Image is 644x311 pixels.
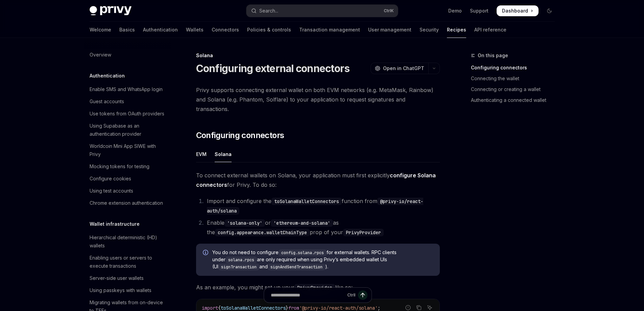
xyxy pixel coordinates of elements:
[84,185,171,197] a: Using test accounts
[471,84,560,95] a: Connecting or creating a wallet
[196,171,440,190] span: To connect external wallets on Solana, your application must first explicitly for Privy. To do so:
[343,229,384,236] code: PrivyProvider
[84,120,171,140] a: Using Supabase as an authentication provider
[84,284,171,296] a: Using passkeys with wallets
[368,22,411,38] a: User management
[215,229,310,236] code: config.appearance.walletChainType
[203,250,210,257] svg: Info
[383,65,424,72] span: Open in ChatGPT
[90,254,167,270] div: Enabling users or servers to execute transactions
[84,108,171,120] a: Use tokens from OAuth providers
[271,219,333,227] code: 'ethereum-and-solana'
[84,49,171,61] a: Overview
[502,7,528,14] span: Dashboard
[420,22,439,38] a: Security
[471,73,560,84] a: Connecting the wallet
[268,264,325,270] code: signAndSendTransaction
[196,146,207,162] div: EVM
[271,198,342,205] code: toSolanaWalletConnectors
[90,286,151,294] div: Using passkeys with wallets
[212,249,433,270] span: You do not need to configure for external wallets. RPC clients under are only required when using...
[259,7,278,15] div: Search...
[271,288,344,303] input: Ask a question...
[84,173,171,185] a: Configure cookies
[90,162,149,171] div: Mocking tokens for testing
[84,252,171,272] a: Enabling users or servers to execute transactions
[84,140,171,160] a: Worldcoin Mini App SIWE with Privy
[205,196,440,215] li: Import and configure the function from
[447,22,466,38] a: Recipes
[544,5,555,16] button: Toggle dark mode
[478,51,508,60] span: On this page
[358,290,367,300] button: Send message
[384,8,394,14] span: Ctrl K
[218,264,259,270] code: signTransaction
[205,218,440,237] li: Enable or as the prop of your
[90,85,163,93] div: Enable SMS and WhatsApp login
[90,22,111,38] a: Welcome
[90,142,167,158] div: Worldcoin Mini App SIWE with Privy
[247,22,291,38] a: Policies & controls
[196,62,350,74] h1: Configuring external connectors
[196,85,440,114] span: Privy supports connecting external wallet on both EVM networks (e.g. MetaMask, Rainbow) and Solan...
[215,146,232,162] div: Solana
[90,72,125,80] h5: Authentication
[224,219,265,227] code: 'solana-only'
[90,175,131,183] div: Configure cookies
[90,274,144,282] div: Server-side user wallets
[84,83,171,95] a: Enable SMS and WhatsApp login
[474,22,506,38] a: API reference
[90,199,163,207] div: Chrome extension authentication
[84,272,171,284] a: Server-side user wallets
[279,249,327,256] code: config.solana.rpcs
[90,220,140,228] h5: Wallet infrastructure
[471,62,560,73] a: Configuring connectors
[90,122,167,138] div: Using Supabase as an authentication provider
[90,6,132,16] img: dark logo
[470,7,488,14] a: Support
[371,63,428,74] button: Open in ChatGPT
[497,5,539,16] a: Dashboard
[299,22,360,38] a: Transaction management
[196,52,440,59] div: Solana
[225,257,257,263] code: solana.rpcs
[294,284,335,291] code: PrivyProvider
[84,95,171,108] a: Guest accounts
[143,22,178,38] a: Authentication
[246,5,398,17] button: Open search
[212,22,239,38] a: Connectors
[448,7,462,14] a: Demo
[90,187,133,195] div: Using test accounts
[84,231,171,252] a: Hierarchical deterministic (HD) wallets
[196,283,440,292] span: As an example, you might set up your like so:
[90,51,111,59] div: Overview
[196,130,284,141] span: Configuring connectors
[471,95,560,106] a: Authenticating a connected wallet
[90,110,164,118] div: Use tokens from OAuth providers
[186,22,204,38] a: Wallets
[84,197,171,209] a: Chrome extension authentication
[84,160,171,173] a: Mocking tokens for testing
[90,97,124,106] div: Guest accounts
[90,234,167,250] div: Hierarchical deterministic (HD) wallets
[119,22,135,38] a: Basics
